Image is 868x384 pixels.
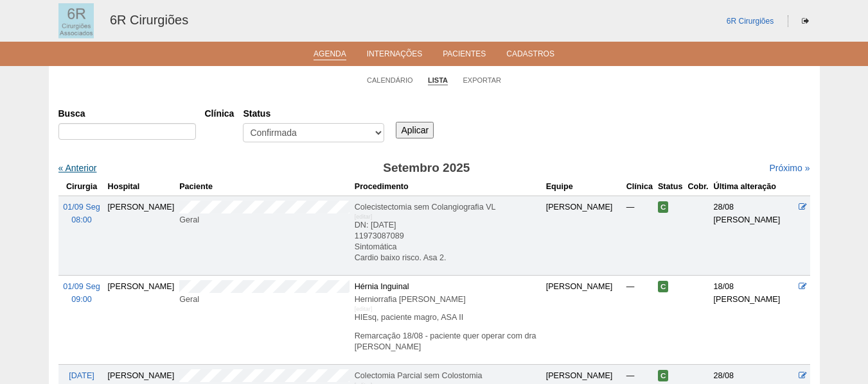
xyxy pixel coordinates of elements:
input: Digite os termos que você deseja procurar. [58,123,196,140]
td: 28/08 [PERSON_NAME] [711,196,797,275]
label: Status [243,107,384,120]
td: [PERSON_NAME] [105,276,177,365]
a: Pacientes [443,49,486,62]
td: — [624,276,655,365]
th: Última alteração [711,178,797,196]
span: 09:00 [71,295,92,304]
a: Editar [799,371,807,380]
label: Clínica [205,107,235,120]
h3: Setembro 2025 [238,159,614,178]
p: DN: [DATE] 11973087089 Sintomática Cardio baixo risco. Asa 2. [355,220,541,263]
td: [PERSON_NAME] [105,196,177,275]
a: Agenda [314,49,346,60]
a: Editar [799,282,807,291]
span: 01/09 Seg [63,282,100,291]
a: 6R Cirurgiões [110,13,188,27]
a: Próximo » [769,163,810,173]
a: 01/09 Seg 08:00 [63,203,100,224]
div: Colectomia Parcial sem Colostomia [355,369,541,382]
div: Geral [179,293,350,306]
th: Status [655,178,686,196]
span: 01/09 Seg [63,203,100,212]
a: Internações [367,49,423,62]
a: Exportar [463,76,501,85]
span: Confirmada [658,281,669,292]
input: Aplicar [396,122,434,138]
th: Cirurgia [58,178,105,196]
td: [PERSON_NAME] [544,276,624,365]
div: [editar] [355,303,373,315]
span: Confirmada [658,370,669,381]
div: Colecistectomia sem Colangiografia VL [355,201,541,213]
i: Sair [802,17,809,25]
span: [DATE] [69,371,94,380]
th: Paciente [177,178,352,196]
td: [PERSON_NAME] [544,196,624,275]
a: Cadastros [506,49,554,62]
span: 08:00 [71,215,92,224]
a: 01/09 Seg 09:00 [63,282,100,304]
div: Geral [179,213,350,226]
td: — [624,196,655,275]
div: Herniorrafia [PERSON_NAME] [355,293,541,306]
p: Remarcação 18/08 - paciente quer operar com dra [PERSON_NAME] [355,331,541,353]
td: Hérnia Inguinal [352,276,544,365]
label: Busca [58,107,196,120]
th: Hospital [105,178,177,196]
th: Cobr. [685,178,711,196]
td: 18/08 [PERSON_NAME] [711,276,797,365]
a: « Anterior [58,163,97,173]
a: Lista [428,76,448,85]
th: Procedimento [352,178,544,196]
a: 6R Cirurgiões [727,17,774,26]
div: [editar] [355,210,373,223]
a: Calendário [367,76,413,85]
p: HIEsq, paciente magro, ASA II [355,312,541,323]
th: Equipe [544,178,624,196]
th: Clínica [624,178,655,196]
span: Confirmada [658,201,669,213]
a: Editar [799,203,807,212]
